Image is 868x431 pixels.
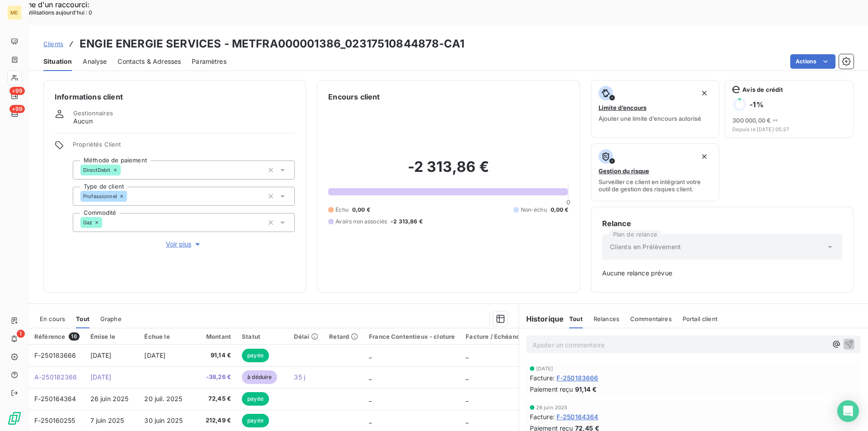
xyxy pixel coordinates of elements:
span: Avoirs non associés [335,218,387,226]
span: Limite d’encours [599,104,646,111]
img: Logo LeanPay [7,411,22,426]
span: Non-échu [521,206,547,214]
span: _ [369,395,372,403]
span: En cours [40,315,65,322]
div: Facture / Echéancier [466,333,528,340]
span: _ [466,351,468,359]
span: Gaz [83,220,92,225]
span: 212,49 € [197,416,231,425]
span: _ [466,373,468,381]
span: _ [369,373,372,381]
span: Depuis le [DATE] 05:27 [732,127,846,132]
span: Analyse [83,57,107,66]
span: 26 juin 2025 [536,405,568,410]
span: F-250183666 [34,351,76,359]
span: Échu [335,206,349,214]
span: Paiement reçu [530,384,573,394]
span: 16 [69,332,79,341]
span: 26 juin 2025 [90,395,129,403]
span: A-250182366 [34,373,77,381]
span: Portail client [683,315,717,322]
span: F-250183666 [557,373,599,383]
span: Graphe [100,315,122,322]
span: payée [242,349,269,362]
span: Clients [43,40,63,47]
span: Commentaires [630,315,672,322]
span: 35 j [294,373,305,381]
span: [DATE] [90,373,112,381]
button: Gestion du risqueSurveiller ce client en intégrant votre outil de gestion des risques client. [591,143,720,201]
span: Avis de crédit [742,86,783,93]
span: _ [369,417,372,424]
span: 0,00 € [551,206,569,214]
span: F-250160255 [34,417,75,424]
span: [DATE] [536,366,553,371]
span: Aucun [73,117,93,126]
span: Ajouter une limite d’encours autorisé [599,115,701,122]
h6: -1 % [750,100,763,109]
span: +99 [9,105,25,113]
span: 1 [17,330,25,338]
span: Relances [594,315,619,322]
span: à déduire [242,370,277,384]
span: F-250164364 [34,395,76,403]
span: Tout [76,315,90,322]
span: F-250164364 [557,412,599,422]
span: 20 juil. 2025 [144,395,182,403]
span: 30 juin 2025 [144,417,183,424]
span: 0 [566,199,570,206]
div: Référence [34,332,80,341]
span: payée [242,414,269,427]
div: Open Intercom Messenger [837,400,859,422]
span: Gestionnaires [73,109,113,117]
div: Délai [294,333,318,340]
div: France Contentieux - cloture [369,333,455,340]
h3: ENGIE ENERGIE SERVICES - METFRA000001386_02317510844878-CA1 [80,36,464,52]
div: Échue le [144,333,186,340]
button: Actions [790,54,835,69]
span: 91,14 € [575,384,597,394]
span: [DATE] [144,351,165,359]
span: 72,45 € [197,394,231,403]
span: -2 313,86 € [391,218,423,226]
span: Professionnel [83,194,117,199]
span: -38,26 € [197,373,231,382]
div: Retard [329,333,358,340]
span: Propriétés Client [73,141,295,153]
span: _ [369,351,372,359]
a: Clients [43,39,63,48]
span: Paramètres [192,57,226,66]
span: Contacts & Adresses [118,57,181,66]
span: Facture : [530,412,555,422]
button: Voir plus [73,239,295,249]
h6: Encours client [328,91,380,102]
input: Ajouter une valeur [127,192,134,200]
span: Aucune relance prévue [602,269,842,278]
h6: Informations client [55,91,295,102]
span: 91,14 € [197,351,231,360]
h6: Historique [519,313,564,324]
div: Statut [242,333,283,340]
input: Ajouter une valeur [121,166,128,174]
span: _ [466,395,468,403]
span: Gestion du risque [599,167,649,175]
span: Facture : [530,373,555,383]
span: _ [466,417,468,424]
span: 0,00 € [352,206,370,214]
span: payée [242,392,269,406]
span: DirectDebit [83,167,111,173]
span: Situation [43,57,72,66]
span: +99 [9,87,25,95]
span: 300 000,00 € [732,117,771,124]
span: [DATE] [90,351,112,359]
span: Clients en Prélèvement [610,242,681,251]
span: Voir plus [166,240,202,249]
h6: Relance [602,218,842,229]
div: Émise le [90,333,134,340]
button: Limite d’encoursAjouter une limite d’encours autorisé [591,80,720,138]
input: Ajouter une valeur [102,218,109,227]
span: Tout [569,315,583,322]
span: 7 juin 2025 [90,417,124,424]
h2: -2 313,86 € [328,158,568,185]
span: Surveiller ce client en intégrant votre outil de gestion des risques client. [599,178,712,193]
